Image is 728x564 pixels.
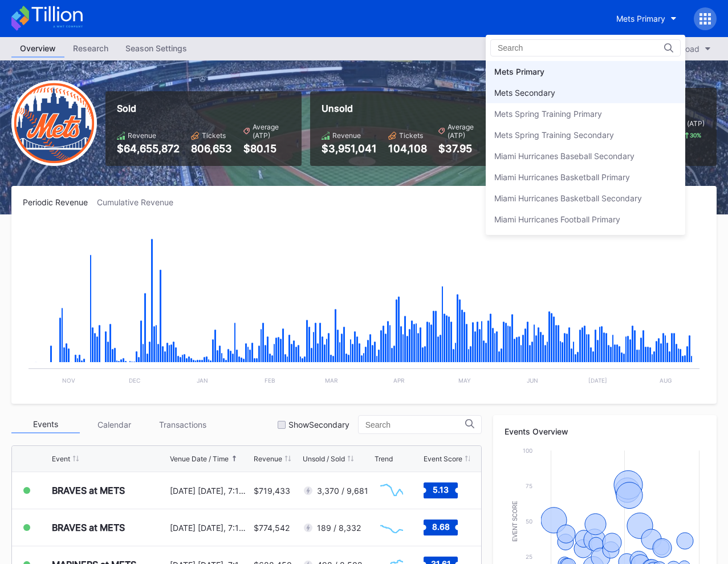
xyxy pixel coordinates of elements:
div: Miami Hurricanes Basketball Primary [494,172,630,182]
div: Miami Hurricanes Basketball Secondary [494,193,642,203]
div: Mets Primary [494,67,544,76]
div: Mets Secondary [494,88,555,98]
input: Search [498,43,597,52]
div: Miami Hurricanes Baseball Secondary [494,151,635,161]
div: Mets Spring Training Secondary [494,130,614,140]
div: Miami Hurricanes Football Primary [494,214,620,224]
div: Mets Spring Training Primary [494,109,602,119]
